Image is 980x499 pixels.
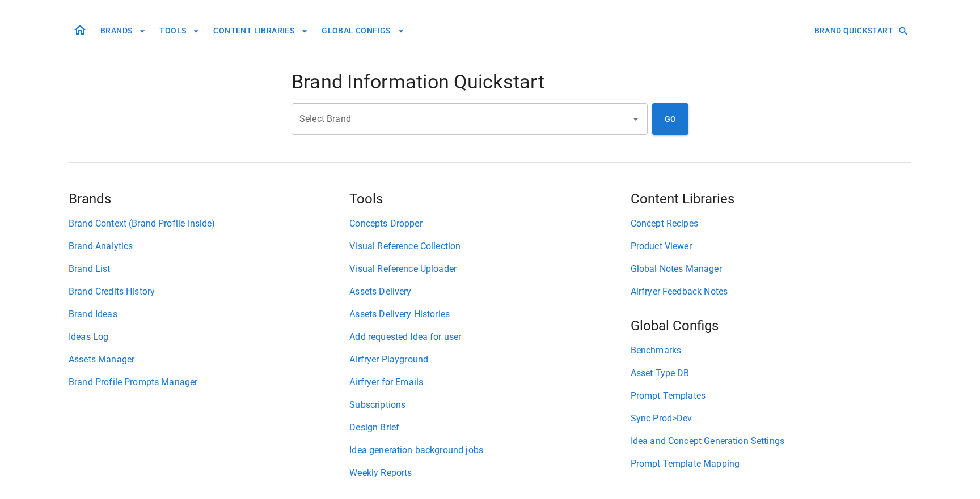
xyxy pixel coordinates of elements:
[631,344,911,357] a: Benchmarks
[69,217,349,231] a: Brand Context (Brand Profile inside)
[69,330,349,344] a: Ideas Log
[96,20,150,41] button: BRANDS
[631,412,911,425] a: Sync Prod>Dev
[349,398,630,412] a: Subscriptions
[69,190,349,208] h5: Brands
[631,389,911,403] a: Prompt Templates
[628,111,644,127] button: Open
[349,308,630,321] a: Assets Delivery Histories
[69,240,349,253] a: Brand Analytics
[292,70,688,94] h4: Brand Information Quickstart
[631,317,911,335] h5: Global Configs
[349,466,630,480] a: Weekly Reports
[349,190,630,208] h5: Tools
[317,20,409,41] button: GLOBAL CONFIGS
[349,330,630,344] a: Add requested Idea for user
[349,285,630,298] a: Assets Delivery
[69,262,349,276] a: Brand List
[631,457,911,471] a: Prompt Template Mapping
[631,217,911,231] a: Concept Recipes
[631,190,911,208] h5: Content Libraries
[349,353,630,366] a: Airfryer Playground
[155,20,204,41] button: TOOLS
[349,262,630,276] a: Visual Reference Uploader
[349,240,630,253] a: Visual Reference Collection
[349,376,630,389] a: Airfryer for Emails
[349,421,630,434] a: Design Brief
[810,20,911,41] button: BRAND QUICKSTART
[631,285,911,298] a: Airfryer Feedback Notes
[631,240,911,253] a: Product Viewer
[209,20,312,41] button: CONTENT LIBRARIES
[349,443,630,457] a: Idea generation background jobs
[69,285,349,298] a: Brand Credits History
[652,103,688,135] button: GO
[631,366,911,380] a: Asset Type DB
[631,434,911,448] a: Idea and Concept Generation Settings
[69,353,349,366] a: Assets Manager
[349,217,630,231] a: Concepts Dropper
[631,262,911,276] a: Global Notes Manager
[69,376,349,389] a: Brand Profile Prompts Manager
[69,308,349,321] a: Brand Ideas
